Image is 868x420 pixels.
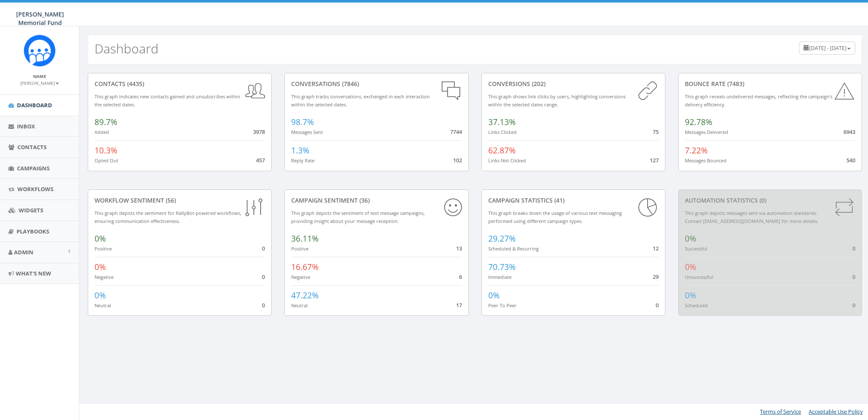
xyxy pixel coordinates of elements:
small: Reply Rate [291,157,314,164]
span: [DATE] - [DATE] [809,44,846,52]
small: Positive [291,245,309,252]
span: Contacts [17,143,47,151]
span: 7744 [450,128,462,136]
small: Negative [95,274,114,280]
span: 0% [685,261,696,273]
small: [PERSON_NAME] [20,80,59,86]
span: 3978 [253,128,265,136]
div: conversations [291,80,462,88]
span: 17 [456,301,462,309]
span: 29 [653,273,659,281]
small: Negative [291,274,310,280]
small: Successful [685,245,707,252]
small: This graph breaks down the usage of various text messaging performed using different campaign types. [488,210,622,224]
span: 0 [262,245,265,252]
span: (7483) [726,80,744,88]
span: 127 [650,156,659,164]
div: Automation Statistics [685,196,855,205]
span: 0% [95,290,106,301]
span: Widgets [19,206,43,214]
small: Positive [95,245,112,252]
span: (4435) [125,80,144,88]
span: (41) [553,196,565,204]
span: 1.3% [291,145,309,156]
span: 62.87% [488,145,516,156]
span: Campaigns [17,164,50,172]
div: Workflow Sentiment [95,196,265,205]
span: 0% [685,290,696,301]
span: 13 [456,245,462,252]
span: Admin [14,248,33,256]
small: This graph depicts the sentiment of text message campaigns, providing insight about your message ... [291,210,425,224]
small: Added [95,129,109,135]
span: 0 [656,301,659,309]
small: This graph depicts the sentiment for RallyBot-powered workflows, ensuring communication effective... [95,210,242,224]
div: Bounce Rate [685,80,855,88]
small: Peer To Peer [488,302,517,309]
div: conversions [488,80,659,88]
span: 0% [95,233,106,244]
span: 16.67% [291,261,319,273]
small: This graph reveals undelivered messages, reflecting the campaign's delivery efficiency. [685,93,832,108]
small: Messages Bounced [685,157,726,164]
span: (7846) [340,80,359,88]
span: 0 [852,301,855,309]
span: (202) [530,80,545,88]
a: Acceptable Use Policy [809,408,863,415]
small: Neutral [291,302,308,309]
span: (56) [164,196,176,204]
span: 47.22% [291,290,319,301]
span: 12 [653,245,659,252]
span: 457 [256,156,265,164]
span: 0% [95,261,106,273]
small: Scheduled [685,302,708,309]
span: Playbooks [17,228,49,235]
small: This graph depicts messages sent via automation standards. Contact [EMAIL_ADDRESS][DOMAIN_NAME] f... [685,210,818,224]
span: [PERSON_NAME] Memorial Fund [16,10,64,27]
span: 7.22% [685,145,708,156]
small: Links Not Clicked [488,157,526,164]
img: Rally_Corp_Icon.png [24,35,56,67]
span: 540 [846,156,855,164]
small: This graph shows link clicks by users, highlighting conversions within the selected dates range. [488,93,626,108]
span: (36) [358,196,370,204]
h2: Dashboard [95,42,159,56]
small: Scheduled & Recurring [488,245,539,252]
span: 0 [852,273,855,281]
div: Campaign Statistics [488,196,659,205]
span: 89.7% [95,117,117,128]
span: (0) [758,196,766,204]
span: 0% [488,290,500,301]
span: Dashboard [17,101,52,109]
small: Immediate [488,274,512,280]
span: 0 [262,301,265,309]
span: Inbox [17,122,35,130]
span: 6943 [843,128,855,136]
small: Links Clicked [488,129,517,135]
small: This graph tracks conversations, exchanged in each interaction within the selected dates. [291,93,430,108]
span: 10.3% [95,145,117,156]
span: 75 [653,128,659,136]
span: 98.7% [291,117,314,128]
small: Opted Out [95,157,118,164]
span: 6 [459,273,462,281]
span: 70.73% [488,261,516,273]
small: Neutral [95,302,111,309]
a: [PERSON_NAME] [20,79,59,86]
span: 102 [453,156,462,164]
span: 36.11% [291,233,319,244]
span: 37.13% [488,117,516,128]
span: 0 [852,245,855,252]
small: Messages Sent [291,129,323,135]
small: Unsuccessful [685,274,713,280]
div: contacts [95,80,265,88]
span: 29.27% [488,233,516,244]
span: Workflows [17,185,53,193]
small: Messages Delivered [685,129,728,135]
a: Terms of Service [760,408,801,415]
small: Name [33,73,46,79]
small: This graph indicates new contacts gained and unsubscribes within the selected dates. [95,93,240,108]
span: 92.78% [685,117,712,128]
span: 0% [685,233,696,244]
div: Campaign Sentiment [291,196,462,205]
